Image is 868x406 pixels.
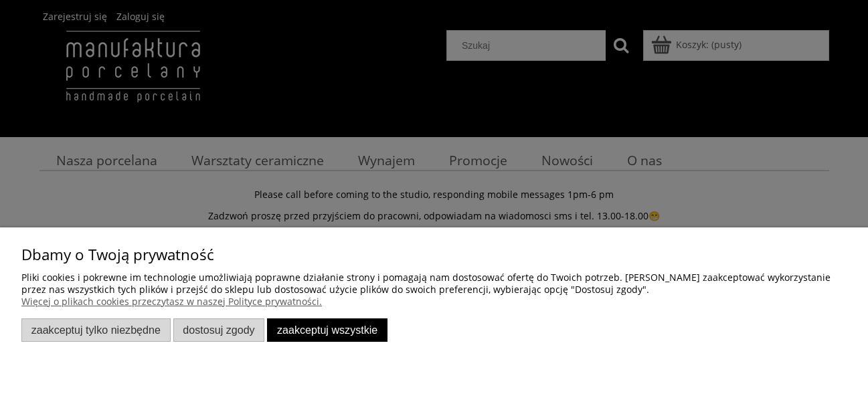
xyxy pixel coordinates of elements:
[267,318,387,342] button: Zaakceptuj wszystkie
[21,249,847,261] p: Dbamy o Twoją prywatność
[21,272,847,296] p: Pliki cookies i pokrewne im technologie umożliwiają poprawne działanie strony i pomagają nam dost...
[173,318,265,342] button: Dostosuj zgody
[21,318,171,342] button: Zaakceptuj tylko niezbędne
[21,295,322,308] a: Więcej o plikach cookies przeczytasz w naszej Polityce prywatności.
